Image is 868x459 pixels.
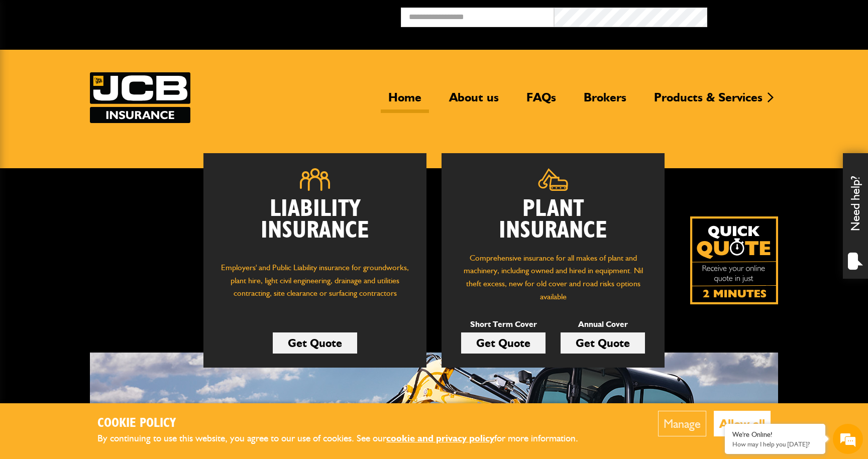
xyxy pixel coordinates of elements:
[457,252,649,303] p: Comprehensive insurance for all makes of plant and machinery, including owned and hired in equipm...
[576,90,634,113] a: Brokers
[442,90,506,113] a: About us
[690,216,778,304] img: Quick Quote
[461,332,546,354] a: Get Quote
[90,72,190,123] img: JCB Insurance Services logo
[386,432,494,444] a: cookie and privacy policy
[219,198,411,252] h2: Liability Insurance
[658,411,706,436] button: Manage
[457,198,649,242] h2: Plant Insurance
[690,216,778,304] a: Get your insurance quote isn just 2-minutes
[561,318,645,331] p: Annual Cover
[707,8,860,23] button: Broker Login
[273,332,357,354] a: Get Quote
[714,411,771,436] button: Allow all
[646,90,770,113] a: Products & Services
[97,416,595,431] h2: Cookie Policy
[90,72,190,123] a: JCB Insurance Services
[561,332,645,354] a: Get Quote
[732,430,818,439] div: We're Online!
[732,440,818,448] p: How may I help you today?
[461,318,546,331] p: Short Term Cover
[381,90,429,113] a: Home
[219,261,411,309] p: Employers' and Public Liability insurance for groundworks, plant hire, light civil engineering, d...
[843,153,868,279] div: Need help?
[519,90,564,113] a: FAQs
[97,431,595,446] p: By continuing to use this website, you agree to our use of cookies. See our for more information.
